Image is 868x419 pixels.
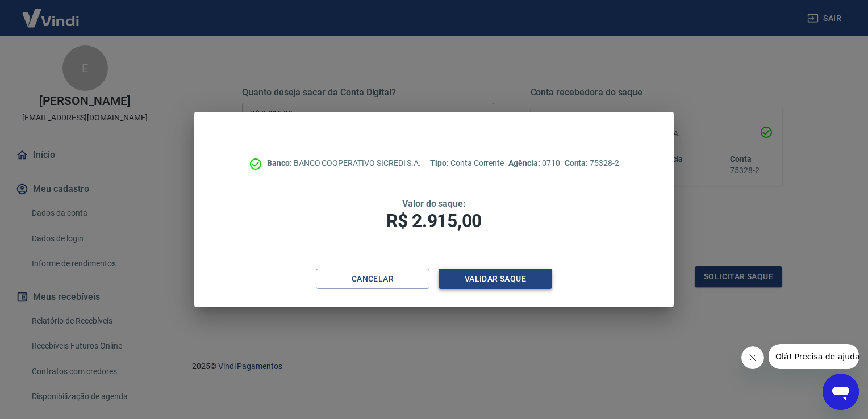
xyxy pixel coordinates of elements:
[386,210,482,232] span: R$ 2.915,00
[267,158,294,167] span: Banco:
[741,346,764,369] iframe: Cerrar mensaje
[267,157,421,169] p: BANCO COOPERATIVO SICREDI S.A.
[508,157,560,169] p: 0710
[823,374,859,410] iframe: Botón para iniciar la ventana de mensajería
[439,269,552,290] button: Validar saque
[7,8,95,17] span: Olá! Precisa de ajuda?
[565,158,590,167] span: Conta:
[508,158,542,167] span: Agência:
[430,157,504,169] p: Conta Corrente
[565,157,619,169] p: 75328-2
[316,269,429,290] button: Cancelar
[769,344,859,369] iframe: Mensaje de la compañía
[402,198,466,209] span: Valor do saque:
[430,158,450,167] span: Tipo:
